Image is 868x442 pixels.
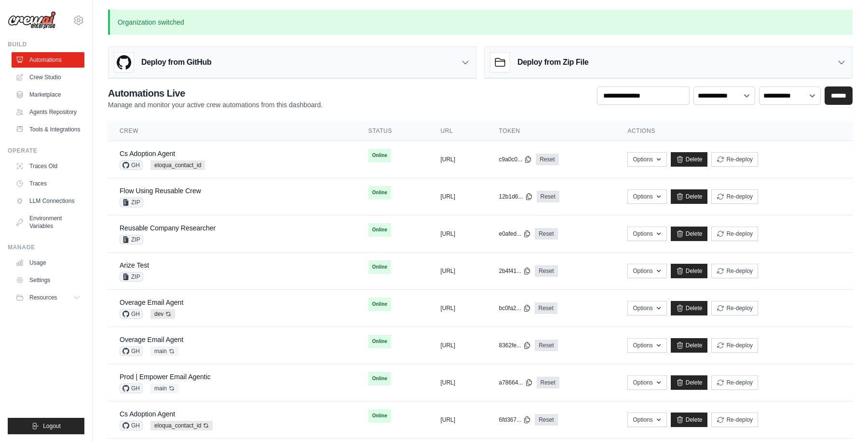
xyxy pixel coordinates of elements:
[711,264,758,278] button: Re-deploy
[120,410,175,418] a: Cs Adoption Agent
[616,121,853,141] th: Actions
[711,375,758,390] button: Re-deploy
[368,223,391,237] span: Online
[499,156,532,163] button: c9a0c0...
[108,10,853,35] p: Organization switched
[108,86,323,100] h2: Automations Live
[368,409,391,423] span: Online
[499,416,531,424] button: 6fd367...
[43,422,61,430] span: Logout
[671,301,708,315] a: Delete
[120,160,143,170] span: GH
[368,186,391,200] span: Online
[120,299,183,306] a: Overage Email Agent
[671,264,708,278] a: Delete
[12,255,84,271] a: Usage
[12,272,84,288] a: Settings
[8,41,84,48] div: Build
[671,413,708,427] a: Delete
[499,304,530,312] button: bc0fa2...
[8,11,56,29] img: Logo
[499,342,531,349] button: 8362fe...
[114,53,134,72] img: GitHub Logo
[627,152,666,167] button: Options
[535,302,557,314] a: Reset
[120,346,143,356] span: GH
[671,189,708,204] a: Delete
[368,260,391,274] span: Online
[120,421,143,430] span: GH
[12,70,84,85] a: Crew Studio
[487,121,616,141] th: Token
[120,373,211,381] a: Prod | Empower Email Agentic
[711,413,758,427] button: Re-deploy
[12,122,84,137] a: Tools & Integrations
[671,338,708,353] a: Delete
[820,396,868,442] iframe: Chat Widget
[12,193,84,209] a: LLM Connections
[711,152,758,167] button: Re-deploy
[627,189,666,204] button: Options
[120,187,201,195] a: Flow Using Reusable Crew
[671,227,708,241] a: Delete
[12,104,84,120] a: Agents Repository
[537,191,559,202] a: Reset
[12,211,84,234] a: Environment Variables
[499,193,532,200] button: 12b1d6...
[8,243,84,251] div: Manage
[368,335,391,348] span: Online
[150,421,213,430] span: eloqua_contact_id
[535,228,557,240] a: Reset
[535,265,557,277] a: Reset
[120,261,149,269] a: Arize Test
[368,372,391,385] span: Online
[120,224,216,232] a: Reusable Company Researcher
[357,121,429,141] th: Status
[368,298,391,311] span: Online
[537,377,559,388] a: Reset
[627,413,666,427] button: Options
[150,309,175,319] span: dev
[141,57,211,68] h3: Deploy from GitHub
[150,384,178,393] span: main
[108,121,357,141] th: Crew
[536,154,558,165] a: Reset
[627,338,666,353] button: Options
[29,294,57,301] span: Resources
[368,149,391,162] span: Online
[150,346,178,356] span: main
[627,227,666,241] button: Options
[627,375,666,390] button: Options
[535,340,557,351] a: Reset
[499,267,531,275] button: 2b4f41...
[12,176,84,191] a: Traces
[120,235,143,244] span: ZIP
[12,158,84,174] a: Traces Old
[12,290,84,305] button: Resources
[627,301,666,315] button: Options
[711,301,758,315] button: Re-deploy
[671,152,708,167] a: Delete
[120,384,143,393] span: GH
[120,309,143,319] span: GH
[711,227,758,241] button: Re-deploy
[517,57,588,68] h3: Deploy from Zip File
[8,418,84,434] button: Logout
[711,189,758,204] button: Re-deploy
[120,272,143,282] span: ZIP
[120,336,183,343] a: Overage Email Agent
[627,264,666,278] button: Options
[108,100,323,110] p: Manage and monitor your active crew automations from this dashboard.
[671,375,708,390] a: Delete
[499,379,532,386] button: a78664...
[150,160,205,170] span: eloqua_contact_id
[12,52,84,68] a: Automations
[711,338,758,353] button: Re-deploy
[535,414,557,426] a: Reset
[12,87,84,102] a: Marketplace
[429,121,487,141] th: URL
[8,147,84,155] div: Operate
[499,230,531,238] button: e0afed...
[120,198,143,207] span: ZIP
